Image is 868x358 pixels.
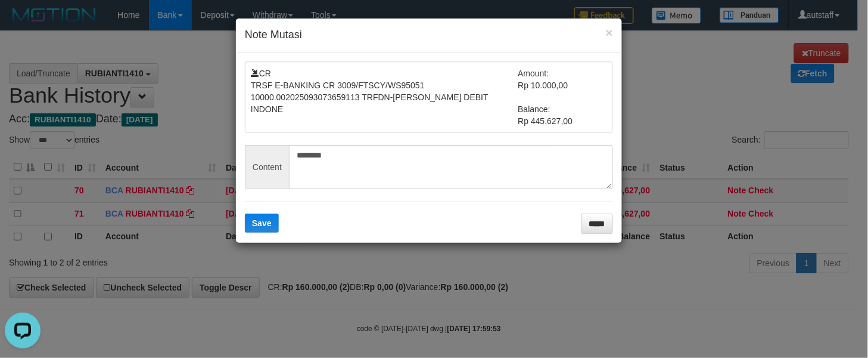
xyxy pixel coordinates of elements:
[5,5,41,41] button: Open LiveChat chat widget
[245,145,289,189] span: Content
[251,67,518,127] td: CR TRSF E-BANKING CR 3009/FTSCY/WS95051 10000.002025093073659113 TRFDN-[PERSON_NAME] DEBIT INDONE
[606,26,613,39] button: ×
[252,218,272,228] span: Save
[245,27,613,43] h4: Note Mutasi
[245,214,279,233] button: Save
[518,67,608,127] td: Amount: Rp 10.000,00 Balance: Rp 445.627,00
